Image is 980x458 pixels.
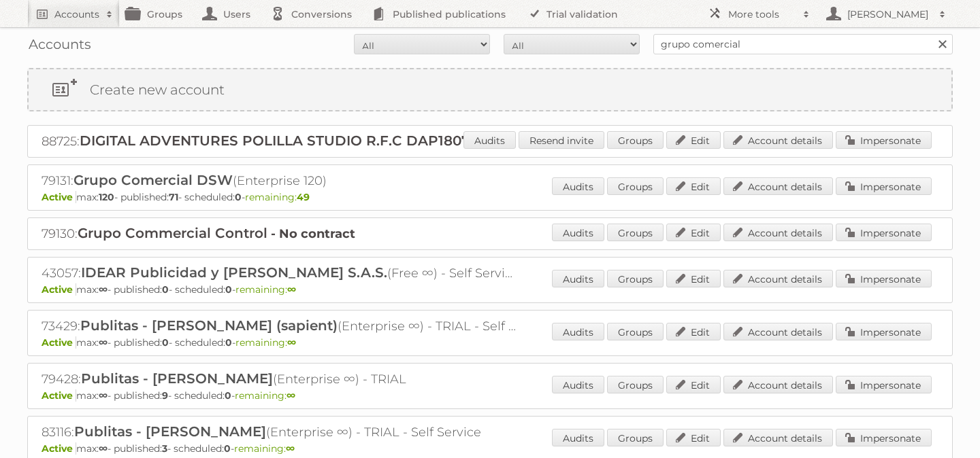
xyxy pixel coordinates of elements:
a: Groups [607,131,664,149]
h2: 79428: (Enterprise ∞) - TRIAL [42,370,518,388]
a: Audits [463,131,516,149]
a: Groups [607,224,664,241]
a: Create new account [29,69,951,110]
span: remaining: [235,336,296,349]
strong: 3 [162,442,167,455]
a: Impersonate [836,323,932,340]
span: Active [42,283,76,296]
p: max: - published: - scheduled: - [42,283,938,296]
h2: 73429: (Enterprise ∞) - TRIAL - Self Service [42,317,518,335]
span: Publitas - [PERSON_NAME] [74,423,266,440]
span: Active [42,336,76,349]
a: Audits [552,270,604,287]
span: Active [42,442,76,455]
strong: 0 [162,283,169,296]
strong: ∞ [287,283,296,296]
a: Edit [666,270,721,287]
p: max: - published: - scheduled: - [42,442,938,455]
h2: 83116: (Enterprise ∞) - TRIAL - Self Service [42,423,518,441]
a: Groups [607,177,664,195]
strong: ∞ [99,336,108,349]
strong: 0 [162,336,169,349]
p: max: - published: - scheduled: - [42,191,938,203]
a: Account details [723,376,833,393]
span: Grupo Commercial Control [78,225,267,241]
strong: ∞ [99,283,108,296]
strong: - No contract [271,226,355,241]
a: Audits [552,224,604,241]
strong: 0 [225,336,232,349]
h2: 79131: (Enterprise 120) [42,172,518,190]
a: Account details [723,323,833,340]
strong: 71 [169,191,178,203]
a: Resend invite [519,131,604,149]
a: Account details [723,429,833,446]
a: Audits [552,177,604,195]
span: remaining: [234,442,295,455]
span: remaining: [235,389,295,402]
span: Publitas - [PERSON_NAME] [81,370,273,387]
span: DIGITAL ADVENTURES POLILLA STUDIO R.F.C DAP180727JU8 [80,133,513,149]
strong: ∞ [99,389,108,402]
a: Edit [666,177,721,195]
strong: ∞ [287,389,295,402]
a: Groups [607,323,664,340]
a: Impersonate [836,131,932,149]
a: Audits [552,323,604,340]
strong: 0 [235,191,242,203]
h2: [PERSON_NAME] [844,7,932,21]
a: Groups [607,376,664,393]
strong: ∞ [286,442,295,455]
p: max: - published: - scheduled: - [42,389,938,402]
a: Edit [666,224,721,241]
span: remaining: [245,191,310,203]
a: Account details [723,131,833,149]
h2: 43057: (Free ∞) - Self Service [42,264,518,282]
a: 88725:DIGITAL ADVENTURES POLILLA STUDIO R.F.C DAP180727JU8 - No contract [42,134,601,149]
a: Impersonate [836,376,932,393]
a: Impersonate [836,429,932,446]
a: Account details [723,177,833,195]
a: Edit [666,429,721,446]
span: remaining: [235,283,296,296]
h2: More tools [728,7,796,21]
a: Audits [552,429,604,446]
a: Edit [666,131,721,149]
a: Groups [607,270,664,287]
a: 79130:Grupo Commercial Control - No contract [42,226,355,241]
strong: 120 [99,191,114,203]
strong: ∞ [287,336,296,349]
a: Impersonate [836,177,932,195]
span: Active [42,191,76,203]
p: max: - published: - scheduled: - [42,336,938,349]
a: Edit [666,323,721,340]
a: Impersonate [836,270,932,287]
a: Audits [552,376,604,393]
strong: 0 [224,442,231,455]
h2: Accounts [54,7,99,21]
strong: 0 [225,389,231,402]
a: Groups [607,429,664,446]
strong: ∞ [99,442,108,455]
span: Active [42,389,76,402]
strong: 9 [162,389,168,402]
span: IDEAR Publicidad y [PERSON_NAME] S.A.S. [81,264,387,281]
a: Account details [723,270,833,287]
a: Account details [723,224,833,241]
strong: 0 [225,283,232,296]
a: Impersonate [836,224,932,241]
span: Publitas - [PERSON_NAME] (sapient) [80,317,338,334]
strong: 49 [297,191,310,203]
a: Edit [666,376,721,393]
span: Grupo Comercial DSW [73,172,233,188]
